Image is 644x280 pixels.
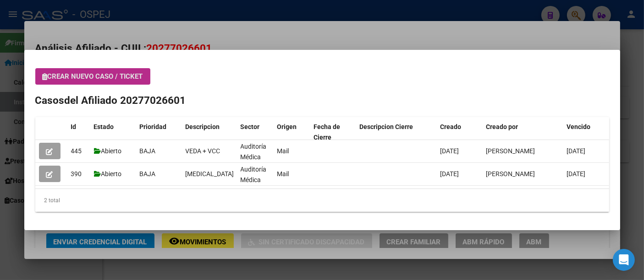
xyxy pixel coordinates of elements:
[35,189,609,212] div: 2 total
[65,94,186,106] span: del Afiliado 20277026601
[483,117,563,147] datatable-header-cell: Creado por
[241,123,260,130] span: Sector
[314,123,341,141] span: Fecha de Cierre
[486,170,535,178] span: [PERSON_NAME]
[613,249,635,271] div: Open Intercom Messenger
[186,147,220,155] span: VEDA + VCC
[237,117,274,147] datatable-header-cell: Sector
[67,117,90,147] datatable-header-cell: Id
[241,166,267,183] span: Auditoría Médica
[94,170,122,178] span: Abierto
[440,147,459,155] span: [DATE]
[94,147,122,155] span: Abierto
[186,123,220,130] span: Descripcion
[140,123,167,130] span: Prioridad
[437,117,483,147] datatable-header-cell: Creado
[567,147,586,155] span: [DATE]
[35,68,150,85] button: Crear nuevo caso / ticket
[360,123,413,130] span: Descripcion Cierre
[356,117,437,147] datatable-header-cell: Descripcion Cierre
[94,123,114,130] span: Estado
[567,170,586,178] span: [DATE]
[277,147,289,155] span: Mail
[71,147,82,155] span: 445
[567,123,591,130] span: Vencido
[486,123,518,130] span: Creado por
[43,72,143,81] span: Crear nuevo caso / ticket
[71,170,82,178] span: 390
[563,117,609,147] datatable-header-cell: Vencido
[35,93,609,108] h2: Casos
[71,123,77,130] span: Id
[277,170,289,178] span: Mail
[182,117,237,147] datatable-header-cell: Descripcion
[136,117,182,147] datatable-header-cell: Prioridad
[140,170,156,178] span: BAJA
[186,170,236,178] span: [MEDICAL_DATA].
[140,147,156,155] span: BAJA
[440,170,459,178] span: [DATE]
[90,117,136,147] datatable-header-cell: Estado
[241,143,267,161] span: Auditoría Médica
[440,123,462,130] span: Creado
[310,117,356,147] datatable-header-cell: Fecha de Cierre
[274,117,310,147] datatable-header-cell: Origen
[277,123,297,130] span: Origen
[486,147,535,155] span: [PERSON_NAME]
